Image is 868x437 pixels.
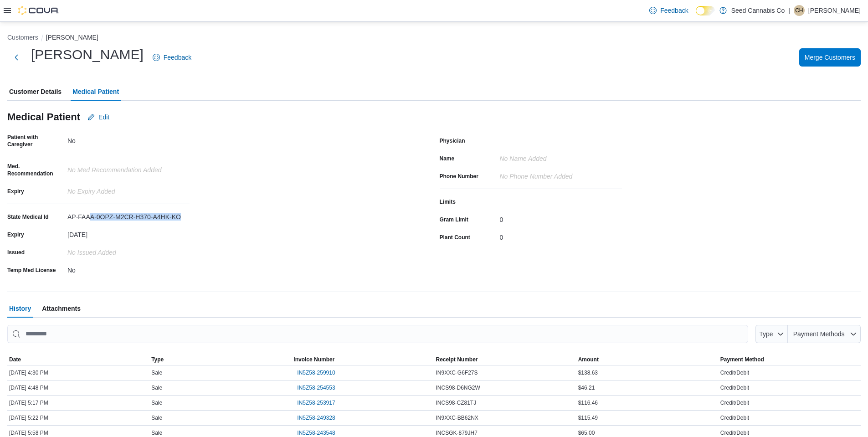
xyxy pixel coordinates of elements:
button: Invoice Number [292,354,434,365]
label: Name [440,155,455,162]
label: Issued [7,249,25,256]
div: $116.46 [576,397,719,408]
label: State Medical Id [7,213,49,221]
button: Type [149,354,292,365]
div: No Phone Number added [500,169,622,180]
span: Feedback [164,53,191,62]
div: $138.63 [576,367,719,378]
span: INCS98-D6NG2W [436,384,480,391]
span: Payment Methods [793,330,845,338]
label: Plant Count [440,234,470,241]
span: Amount [578,356,599,363]
span: IN9XXC-BB62NX [436,414,478,422]
button: IN5Z58-254553 [293,382,339,393]
label: Physician [440,137,465,144]
button: Date [7,354,149,365]
span: IN5Z58-259910 [297,369,335,376]
div: No Expiry added [67,184,190,195]
div: [DATE] [67,227,190,238]
span: Feedback [660,6,688,15]
label: Expiry [7,188,24,195]
button: Payment Methods [788,325,861,343]
div: 0 [500,212,622,223]
p: | [788,5,790,16]
span: Sale [151,429,162,437]
div: 0 [500,230,622,241]
label: Temp Med License [7,267,56,274]
span: CH [795,5,803,16]
h3: Medical Patient [7,112,80,123]
span: Type [759,330,773,338]
span: Medical Patient [72,82,119,101]
span: Sale [151,414,162,422]
span: [DATE] 5:58 PM [9,429,48,437]
label: Expiry [7,231,24,238]
button: Merge Customers [799,48,861,67]
div: AP-FAAA-0OPZ-M2CR‐H370-A4HK-KO [67,210,190,221]
span: IN5Z58-243548 [297,429,335,437]
span: INCS98-CZ81TJ [436,399,476,406]
div: $46.21 [576,382,719,393]
button: Type [755,325,788,343]
label: Patient with Caregiver [7,134,64,148]
span: Merge Customers [805,53,855,62]
span: Attachments [42,299,81,318]
span: Sale [151,399,162,406]
span: IN5Z58-249328 [297,414,335,422]
img: Cova [18,6,59,15]
div: No Issued added [67,245,190,256]
input: This is a search bar. As you type, the results lower in the page will automatically filter. [7,325,748,343]
nav: An example of EuiBreadcrumbs [7,33,861,44]
span: Payment Method [720,356,764,363]
span: History [9,299,31,318]
div: No Name added [500,151,622,162]
span: Credit/Debit [720,369,749,376]
div: Courtney Huggins [794,5,805,16]
a: Feedback [149,48,195,67]
span: Credit/Debit [720,429,749,437]
button: IN5Z58-259910 [293,367,339,378]
span: Credit/Debit [720,414,749,422]
span: Credit/Debit [720,384,749,391]
div: No Med Recommendation added [67,163,190,174]
button: IN5Z58-253917 [293,397,339,408]
button: Receipt Number [434,354,576,365]
span: [DATE] 5:17 PM [9,399,48,406]
p: Seed Cannabis Co [731,5,785,16]
span: Customer Details [9,82,62,101]
span: [DATE] 4:48 PM [9,384,48,391]
label: Phone Number [440,173,478,180]
span: [DATE] 5:22 PM [9,414,48,422]
span: Sale [151,384,162,391]
span: Date [9,356,21,363]
button: Amount [576,354,719,365]
span: Sale [151,369,162,376]
span: Edit [98,113,109,122]
button: [PERSON_NAME] [46,34,98,41]
button: IN5Z58-249328 [293,412,339,423]
h1: [PERSON_NAME] [31,46,144,64]
label: Limits [440,198,456,206]
div: No [67,134,190,144]
button: Customers [7,34,38,41]
span: INCSGK-879JH7 [436,429,477,437]
button: Next [7,48,26,67]
span: IN9XXC-G6F27S [436,369,478,376]
button: Edit [84,108,113,126]
span: Type [151,356,164,363]
div: $115.49 [576,412,719,423]
span: Credit/Debit [720,399,749,406]
button: Payment Method [719,354,861,365]
span: Invoice Number [293,356,334,363]
a: Feedback [646,1,692,20]
span: [DATE] 4:30 PM [9,369,48,376]
span: IN5Z58-254553 [297,384,335,391]
span: IN5Z58-253917 [297,399,335,406]
label: Med. Recommendation [7,163,64,177]
div: No [67,263,190,274]
input: Dark Mode [696,6,715,15]
span: Receipt Number [436,356,478,363]
label: Gram Limit [440,216,468,223]
p: [PERSON_NAME] [808,5,861,16]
